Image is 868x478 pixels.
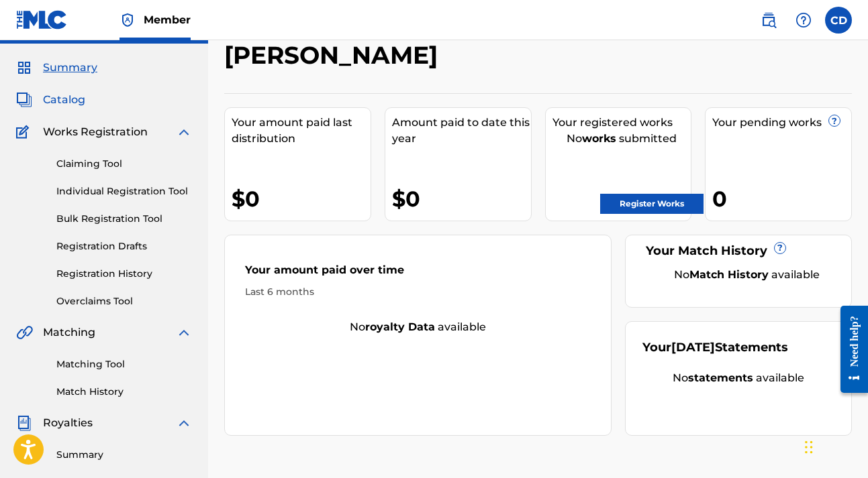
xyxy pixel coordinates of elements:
span: [DATE] [671,340,715,355]
div: Last 6 months [245,285,591,299]
iframe: Resource Center [830,296,868,404]
div: 0 [712,184,851,214]
a: Overclaims Tool [56,294,192,308]
span: Royalties [43,415,93,431]
span: Summary [43,60,97,76]
div: Your amount paid last distribution [232,115,371,147]
div: Your Statements [642,339,788,357]
img: Summary [16,60,32,76]
img: search [761,12,777,28]
div: Your registered works [552,115,691,131]
strong: works [582,132,616,145]
a: Summary [56,448,192,462]
div: No available [225,319,611,335]
a: Claiming Tool [56,157,192,171]
img: expand [176,415,192,431]
h2: [PERSON_NAME] [224,40,444,70]
div: $0 [232,184,371,214]
a: Register Works [600,194,704,214]
img: Top Rightsholder [119,12,136,28]
div: $0 [392,184,531,214]
span: Catalog [43,92,85,108]
a: Registration History [56,267,192,281]
iframe: Chat Widget [801,414,868,478]
a: Match History [56,385,192,399]
img: expand [176,124,192,140]
img: Matching [16,324,33,341]
a: CatalogCatalog [16,92,85,108]
span: ? [775,243,785,253]
a: Individual Registration Tool [56,184,192,198]
span: Matching [43,324,95,341]
div: Help [790,7,817,34]
a: Bulk Registration Tool [56,212,192,226]
div: No submitted [552,131,691,147]
strong: royalty data [365,320,435,333]
img: Royalties [16,415,32,431]
div: Your amount paid over time [245,262,591,285]
img: expand [176,324,192,341]
img: MLC Logo [16,10,68,29]
strong: statements [688,371,753,384]
div: Your Match History [642,242,834,260]
div: Drag [805,427,813,467]
img: Works Registration [16,124,34,140]
img: Catalog [16,92,32,108]
span: Member [144,12,191,27]
a: SummarySummary [16,60,97,76]
div: Your pending works [712,115,851,131]
strong: Match History [689,268,769,281]
a: Registration Drafts [56,239,192,253]
div: No available [642,370,834,386]
div: No available [659,267,834,283]
a: Public Search [755,7,782,34]
img: help [795,12,812,28]
span: ? [829,115,840,126]
div: User Menu [825,7,852,34]
div: Amount paid to date this year [392,115,531,147]
span: Works Registration [43,124,148,140]
a: Matching Tool [56,357,192,371]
